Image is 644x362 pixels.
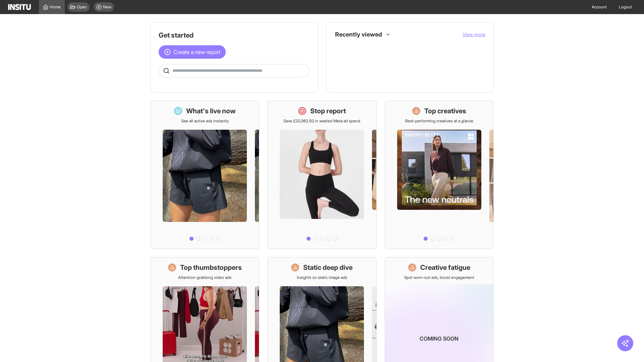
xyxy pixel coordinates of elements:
p: See all active ads instantly [181,118,229,124]
span: Create a new report [173,48,220,56]
button: View more [463,31,485,38]
span: Home [50,4,61,10]
span: Creative Fatigue [Beta] [349,60,391,65]
div: Insights [337,44,345,52]
h1: Static deep dive [303,263,353,272]
span: Open [77,4,87,10]
p: Insights on static image ads [297,275,347,280]
div: Insights [337,73,345,81]
p: Attention-grabbing video ads [178,275,231,280]
div: Insights [337,59,345,67]
p: Save £20,982.50 in wasted Meta ad spend [283,118,360,124]
h1: What's live now [186,106,236,116]
button: Create a new report [159,45,226,59]
img: Logo [8,4,31,10]
h1: Top thumbstoppers [180,263,242,272]
a: Top creativesBest-performing creatives at a glance [385,101,494,249]
span: Placements [349,45,480,51]
span: Placements [349,45,370,51]
p: Best-performing creatives at a glance [405,118,473,124]
span: New [103,4,111,10]
a: Stop reportSave £20,982.50 in wasted Meta ad spend [267,101,376,249]
h1: Get started [159,31,310,40]
span: Creative Fatigue [Beta] [349,60,480,65]
span: View more [463,32,485,37]
h1: Top creatives [424,106,466,116]
span: Static Deep Dive [349,75,379,80]
span: Static Deep Dive [349,75,480,80]
a: What's live nowSee all active ads instantly [150,101,259,249]
h1: Stop report [310,106,346,116]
